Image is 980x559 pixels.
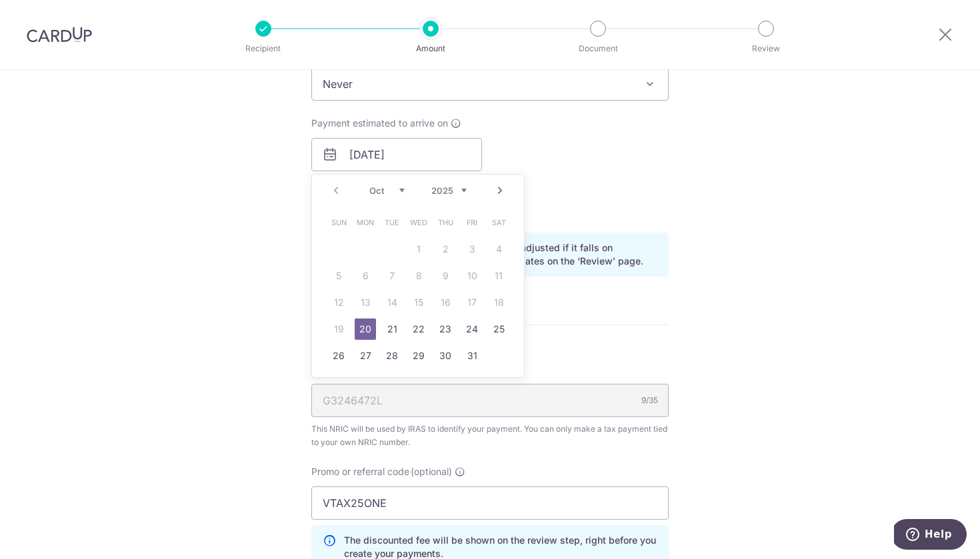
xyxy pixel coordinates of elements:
[461,212,483,233] span: Friday
[355,212,376,233] span: Monday
[381,345,403,366] a: 28
[355,345,376,366] a: 27
[488,318,509,340] a: 25
[461,345,483,366] a: 31
[488,212,509,233] span: Saturday
[408,212,429,233] span: Wednesday
[312,68,668,100] span: Never
[355,318,376,340] a: 20
[549,42,647,55] p: Document
[328,345,349,366] a: 26
[894,519,967,552] iframe: Opens a widget where you can find more information
[311,67,669,101] span: Never
[641,394,658,407] div: 9/35
[461,318,483,340] a: 24
[435,345,456,366] a: 30
[408,318,429,340] a: 22
[435,212,456,233] span: Thursday
[311,117,448,130] span: Payment estimated to arrive on
[311,422,669,449] div: This NRIC will be used by IRAS to identify your payment. You can only make a tax payment tied to ...
[492,183,508,199] a: Next
[435,318,456,340] a: 23
[381,212,403,233] span: Tuesday
[408,345,429,366] a: 29
[311,465,409,478] span: Promo or referral code
[214,42,313,55] p: Recipient
[717,42,815,55] p: Review
[328,212,349,233] span: Sunday
[411,465,452,478] span: (optional)
[381,42,480,55] p: Amount
[27,27,92,43] img: CardUp
[381,318,403,340] a: 21
[311,138,482,171] input: DD / MM / YYYY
